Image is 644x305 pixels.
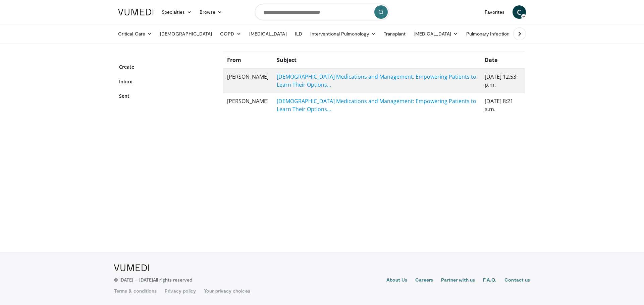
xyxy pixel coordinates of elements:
a: Critical Care [114,27,156,41]
a: Partner with us [441,277,475,285]
a: [MEDICAL_DATA] [410,27,462,41]
a: Contact us [504,277,530,285]
a: Inbox [119,78,213,85]
td: [DATE] 8:21 a.m. [481,93,525,118]
a: ILD [291,27,306,41]
th: Subject [273,52,481,69]
a: About Us [386,277,408,285]
a: COPD [216,27,245,41]
a: Transplant [380,27,410,41]
a: [DEMOGRAPHIC_DATA] [156,27,216,41]
a: Careers [415,277,433,285]
td: [PERSON_NAME] [223,68,273,93]
a: Interventional Pulmonology [306,27,380,41]
a: Pulmonary Infection [462,27,520,41]
a: Specialties [158,5,196,19]
p: © [DATE] – [DATE] [114,277,193,283]
a: Privacy policy [165,288,196,294]
a: [DEMOGRAPHIC_DATA] Medications and Management: Empowering Patients to Learn Their Options... [277,73,476,88]
input: Search topics, interventions [255,4,389,20]
a: Your privacy choices [204,288,250,294]
td: [PERSON_NAME] [223,93,273,118]
img: VuMedi Logo [114,264,149,271]
a: Favorites [481,5,508,19]
a: F.A.Q. [483,277,496,285]
a: [MEDICAL_DATA] [245,27,291,41]
th: From [223,52,273,69]
a: C [513,5,526,19]
img: VuMedi Logo [118,9,154,15]
th: Date [481,52,525,69]
a: [DEMOGRAPHIC_DATA] Medications and Management: Empowering Patients to Learn Their Options... [277,97,476,113]
a: Sent [119,92,213,99]
td: [DATE] 12:53 p.m. [481,68,525,93]
a: Terms & conditions [114,288,157,294]
a: Create [119,63,213,70]
span: All rights reserved [153,277,192,283]
a: Browse [196,5,226,19]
